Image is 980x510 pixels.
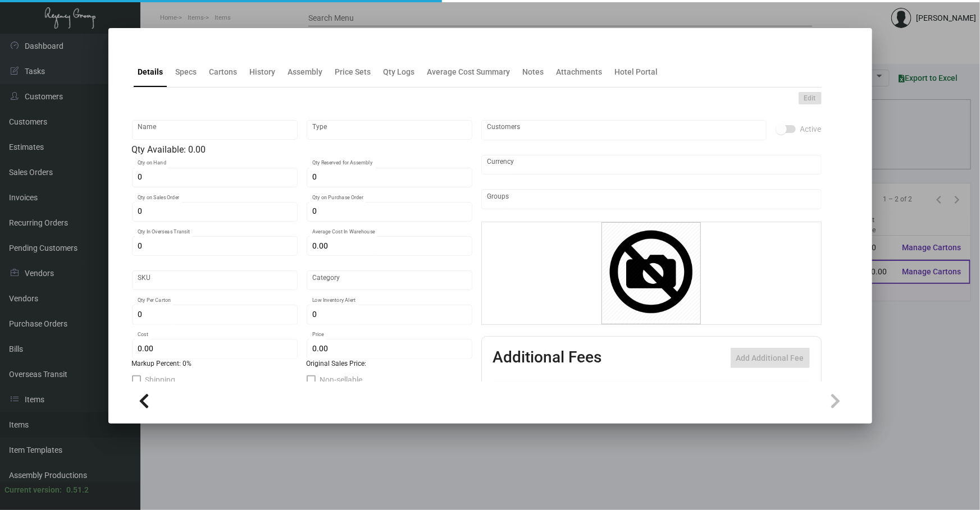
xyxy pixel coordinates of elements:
[335,66,371,78] div: Price Sets
[731,348,810,368] button: Add Additional Fee
[487,195,815,204] input: Add new..
[523,66,544,78] div: Notes
[145,373,176,387] span: Shipping
[427,66,510,78] div: Average Cost Summary
[132,143,472,157] div: Qty Available: 0.00
[487,126,760,135] input: Add new..
[4,484,62,496] div: Current version:
[615,66,658,78] div: Hotel Portal
[799,92,822,104] button: Edit
[209,66,238,78] div: Cartons
[736,353,804,362] span: Add Additional Fee
[250,66,276,78] div: History
[804,94,816,103] span: Edit
[800,122,822,136] span: Active
[320,373,363,387] span: Non-sellable
[384,66,415,78] div: Qty Logs
[557,66,603,78] div: Attachments
[288,66,323,78] div: Assembly
[493,348,602,368] h2: Additional Fees
[66,484,89,496] div: 0.51.2
[176,66,197,78] div: Specs
[138,66,163,78] div: Details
